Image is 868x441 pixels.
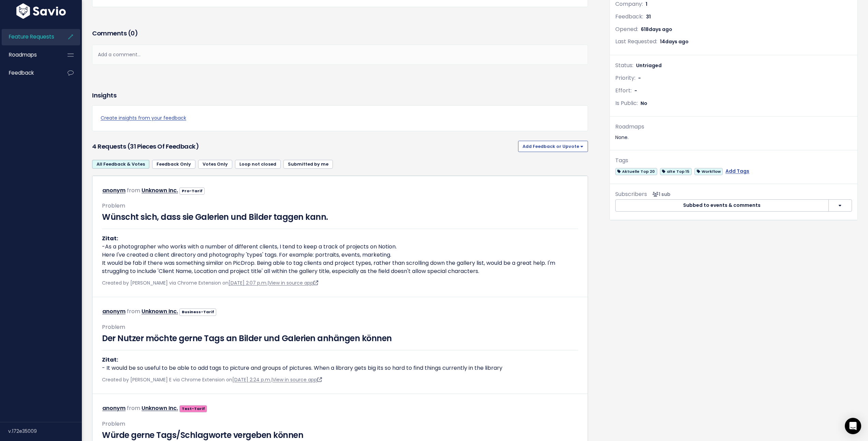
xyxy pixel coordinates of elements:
[102,356,118,364] strong: Zitat:
[638,75,641,81] span: -
[101,114,579,122] a: Create insights from your feedback
[269,279,318,286] a: View in source app
[9,51,37,58] span: Roadmaps
[198,160,232,169] a: Votes Only
[615,74,635,82] span: Priority:
[634,87,637,94] span: -
[232,376,271,383] a: [DATE] 2:24 p.m.
[615,190,647,198] span: Subscribers
[127,307,140,315] span: from
[127,404,140,412] span: from
[102,234,578,275] p: -As a photographer who works with a number of different clients, I tend to keep a track of projec...
[182,309,214,315] strong: Business-Tarif
[229,279,267,286] a: [DATE] 2:07 p.m.
[615,13,643,20] span: Feedback:
[641,26,672,33] span: 618
[131,29,135,37] span: 0
[660,38,689,45] span: 14
[845,418,861,434] div: Open Intercom Messenger
[615,61,633,69] span: Status:
[102,323,125,331] span: Problem
[142,404,178,412] a: Unknown Inc.
[665,38,689,45] span: days ago
[182,406,205,411] strong: Test-Tarif
[615,156,852,166] div: Tags
[102,332,578,345] h3: Der Nutzer möchte gerne Tags an Bilder und Galerien anhängen können
[615,25,638,33] span: Opened:
[235,160,281,169] a: Loop not closed
[92,142,515,151] h3: 4 Requests (31 pieces of Feedback)
[649,26,672,33] span: days ago
[2,29,57,45] a: Feature Requests
[127,186,140,194] span: from
[102,420,125,428] span: Problem
[615,168,657,175] span: Aktuelle Top 20
[660,167,692,176] a: alte Top 15
[142,186,178,194] a: Unknown Inc.
[102,186,126,194] a: anonym
[92,91,116,100] h3: Insights
[636,62,662,69] span: Untriaged
[9,69,34,76] span: Feedback
[102,279,318,286] span: Created by [PERSON_NAME] via Chrome Extension on |
[182,188,203,194] strong: Pro-Tarif
[102,404,126,412] a: anonym
[102,307,126,315] a: anonym
[694,167,723,176] a: Workflow
[2,47,57,63] a: Roadmaps
[102,376,322,383] span: Created by [PERSON_NAME] E via Chrome Extension on |
[102,234,118,242] strong: Zitat:
[646,1,647,7] span: 1
[615,199,829,212] button: Subbed to events & comments
[92,160,149,169] a: All Feedback & Votes
[9,33,54,40] span: Feature Requests
[102,211,578,223] h3: Wünscht sich, dass sie Galerien und Bilder taggen kann.
[152,160,195,169] a: Feedback Only
[273,376,322,383] a: View in source app
[2,65,57,81] a: Feedback
[615,99,638,107] span: Is Public:
[518,141,588,152] button: Add Feedback or Upvote
[615,37,657,45] span: Last Requested:
[646,13,651,20] span: 31
[641,100,647,107] span: No
[8,422,82,440] div: v.172e35009
[283,160,333,169] a: Submitted by me
[92,29,588,38] h3: Comments ( )
[92,45,588,65] div: Add a comment...
[660,168,692,175] span: alte Top 15
[102,202,125,210] span: Problem
[615,167,657,176] a: Aktuelle Top 20
[615,133,852,142] div: None.
[142,307,178,315] a: Unknown Inc.
[615,122,852,132] div: Roadmaps
[15,3,68,19] img: logo-white.9d6f32f41409.svg
[102,356,578,372] p: - It would be so useful to be able to add tags to picture and groups of pictures. When a library ...
[650,191,671,198] span: <p><strong>Subscribers</strong><br><br> - Felix Junk<br> </p>
[725,167,749,176] a: Add Tags
[615,87,632,94] span: Effort:
[694,168,723,175] span: Workflow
